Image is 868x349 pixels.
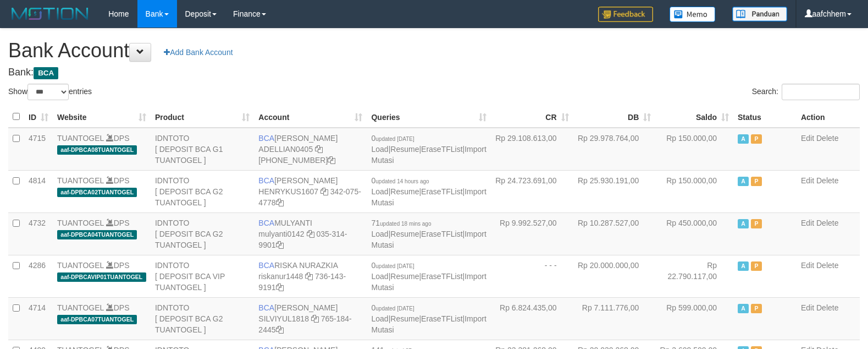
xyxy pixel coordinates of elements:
[491,297,573,340] td: Rp 6.824.435,00
[801,261,814,270] a: Edit
[57,315,137,324] span: aaf-DPBCA07TUANTOGEL
[151,106,254,128] th: Product: activate to sort column ascending
[390,272,419,281] a: Resume
[491,106,573,128] th: CR: activate to sort column ascending
[53,106,151,128] th: Website: activate to sort column ascending
[751,261,762,271] span: Paused
[751,134,762,144] span: Paused
[258,219,274,227] span: BCA
[24,170,53,212] td: 4814
[655,170,733,212] td: Rp 150.000,00
[57,134,104,143] a: TUANTOGEL
[375,136,414,142] span: updated [DATE]
[371,176,429,185] span: 0
[57,219,104,227] a: TUANTOGEL
[371,134,486,165] span: | | |
[254,106,367,128] th: Account: activate to sort column ascending
[421,145,462,154] a: EraseTFList
[655,297,733,340] td: Rp 599.000,00
[371,261,486,292] span: | | |
[157,43,240,62] a: Add Bank Account
[738,261,749,271] span: Active
[670,7,716,22] img: Button%20Memo.svg
[276,198,284,207] a: Copy 3420754778 to clipboard
[371,314,388,323] a: Load
[258,230,304,238] a: mulyanti0142
[57,145,137,155] span: aaf-DPBCA08TUANTOGEL
[371,187,388,196] a: Load
[733,106,797,128] th: Status
[258,145,313,154] a: ADELLIAN0405
[751,177,762,186] span: Paused
[816,176,838,185] a: Delete
[307,230,314,238] a: Copy mulyanti0142 to clipboard
[375,263,414,269] span: updated [DATE]
[371,176,486,207] span: | | |
[371,261,414,270] span: 0
[655,212,733,255] td: Rp 450.000,00
[371,272,486,292] a: Import Mutasi
[421,272,462,281] a: EraseTFList
[371,187,486,207] a: Import Mutasi
[655,128,733,171] td: Rp 150.000,00
[732,7,787,21] img: panduan.png
[573,106,656,128] th: DB: activate to sort column ascending
[258,134,274,143] span: BCA
[254,255,367,297] td: RISKA NURAZKIA 736-143-9191
[573,297,656,340] td: Rp 7.111.776,00
[375,306,414,312] span: updated [DATE]
[816,303,838,312] a: Delete
[57,303,104,312] a: TUANTOGEL
[738,177,749,186] span: Active
[738,219,749,228] span: Active
[371,219,486,249] span: | | |
[421,314,462,323] a: EraseTFList
[371,303,486,334] span: | | |
[390,187,419,196] a: Resume
[258,187,318,196] a: HENRYKUS1607
[491,128,573,171] td: Rp 29.108.613,00
[371,230,486,249] a: Import Mutasi
[57,272,146,282] span: aaf-DPBCAVIP01TUANTOGEL
[311,314,319,323] a: Copy SILVIYUL1818 to clipboard
[57,261,104,270] a: TUANTOGEL
[8,84,92,100] label: Show entries
[151,128,254,171] td: IDNTOTO [ DEPOSIT BCA G1 TUANTOGEL ]
[276,325,284,334] a: Copy 7651842445 to clipboard
[151,297,254,340] td: IDNTOTO [ DEPOSIT BCA G2 TUANTOGEL ]
[573,170,656,212] td: Rp 25.930.191,00
[598,7,653,22] img: Feedback.jpg
[258,314,309,323] a: SILVIYUL1818
[53,128,151,171] td: DPS
[27,84,69,100] select: Showentries
[390,314,419,323] a: Resume
[258,261,274,270] span: BCA
[751,304,762,313] span: Paused
[390,230,419,238] a: Resume
[491,255,573,297] td: - - -
[801,176,814,185] a: Edit
[24,297,53,340] td: 4714
[34,67,58,79] span: BCA
[8,6,92,22] img: MOTION_logo.png
[305,272,313,281] a: Copy riskanur1448 to clipboard
[816,219,838,227] a: Delete
[258,303,274,312] span: BCA
[24,128,53,171] td: 4715
[751,219,762,228] span: Paused
[57,188,137,197] span: aaf-DPBCA02TUANTOGEL
[573,212,656,255] td: Rp 10.287.527,00
[276,241,284,249] a: Copy 0353149901 to clipboard
[573,128,656,171] td: Rp 29.978.764,00
[8,40,860,62] h1: Bank Account
[254,297,367,340] td: [PERSON_NAME] 765-184-2445
[53,212,151,255] td: DPS
[655,255,733,297] td: Rp 22.790.117,00
[371,145,486,165] a: Import Mutasi
[320,187,328,196] a: Copy HENRYKUS1607 to clipboard
[254,128,367,171] td: [PERSON_NAME] [PHONE_NUMBER]
[390,145,419,154] a: Resume
[24,212,53,255] td: 4732
[315,145,323,154] a: Copy ADELLIAN0405 to clipboard
[371,134,414,143] span: 0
